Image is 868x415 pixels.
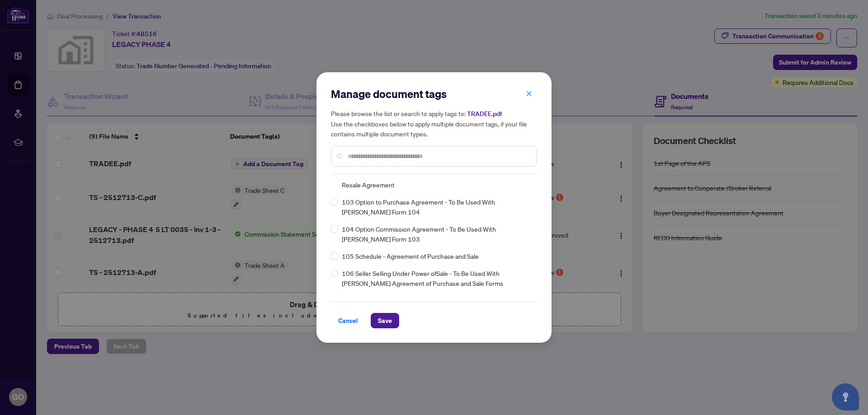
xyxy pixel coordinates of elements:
span: 106 Seller Selling Under Power ofSale - To Be Used With [PERSON_NAME] Agreement of Purchase and S... [342,268,532,288]
span: 105 Schedule - Agreement of Purchase and Sale [342,251,479,261]
span: Cancel [338,313,358,328]
span: Save [378,313,392,328]
span: TRADEE.pdf [467,110,502,118]
button: Save [371,313,399,328]
h2: Manage document tags [331,87,537,101]
h5: Please browse the list or search to apply tags to: Use the checkboxes below to apply multiple doc... [331,108,537,139]
span: close [526,90,532,97]
button: Open asap [832,383,859,410]
span: 104 Option Commission Agreement - To Be Used With [PERSON_NAME] Form 103 [342,224,532,244]
button: Cancel [331,313,365,328]
span: 103 Option to Purchase Agreement - To Be Used With [PERSON_NAME] Form 104 [342,197,532,217]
